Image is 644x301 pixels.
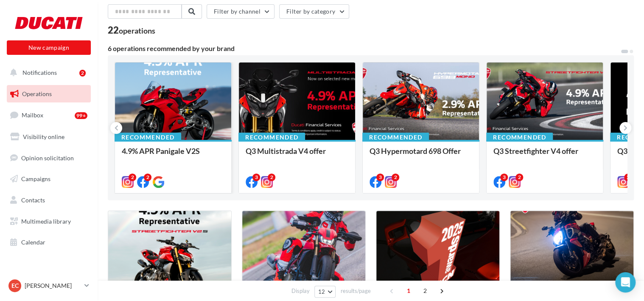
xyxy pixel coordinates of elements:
[108,26,155,35] div: 22
[5,128,92,146] a: Visibility online
[268,173,275,181] div: 2
[7,278,91,294] a: EC [PERSON_NAME]
[5,85,92,103] a: Operations
[7,40,91,55] button: New campaign
[108,45,620,52] div: 6 operations recommended by your brand
[493,147,596,164] div: Q3 Streetfighter V4 offer
[207,4,274,19] button: Filter by channel
[22,90,52,97] span: Operations
[11,281,19,290] span: EC
[5,106,92,124] a: Mailbox99+
[25,281,81,290] p: [PERSON_NAME]
[5,213,92,230] a: Multimedia library
[5,191,92,209] a: Contacts
[23,133,64,140] span: Visibility online
[129,173,136,181] div: 2
[5,149,92,167] a: Opinion solicitation
[115,133,181,142] div: Recommended
[238,133,305,142] div: Recommended
[5,233,92,251] a: Calendar
[252,173,260,181] div: 3
[21,175,50,182] span: Campaigns
[79,70,86,77] div: 2
[5,170,92,188] a: Campaigns
[418,284,432,298] span: 2
[624,173,632,181] div: 2
[615,272,636,292] div: Open Intercom Messenger
[144,173,151,181] div: 2
[376,173,384,181] div: 3
[515,173,523,181] div: 2
[21,196,45,204] span: Contacts
[486,133,553,142] div: Recommended
[362,133,429,142] div: Recommended
[75,112,87,119] div: 99+
[5,64,89,82] button: Notifications 2
[279,4,349,19] button: Filter by category
[370,147,472,164] div: Q3 Hypermotard 698 Offer
[122,147,224,164] div: 4.9% APR Panigale V2S
[21,239,45,246] span: Calendar
[119,27,155,34] div: operations
[402,284,415,298] span: 1
[21,154,74,161] span: Opinion solicitation
[340,287,370,295] span: results/page
[318,288,325,295] span: 12
[21,218,71,225] span: Multimedia library
[291,287,310,295] span: Display
[22,69,57,76] span: Notifications
[500,173,508,181] div: 3
[314,286,336,298] button: 12
[22,111,43,119] span: Mailbox
[392,173,399,181] div: 2
[246,147,348,164] div: Q3 Multistrada V4 offer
